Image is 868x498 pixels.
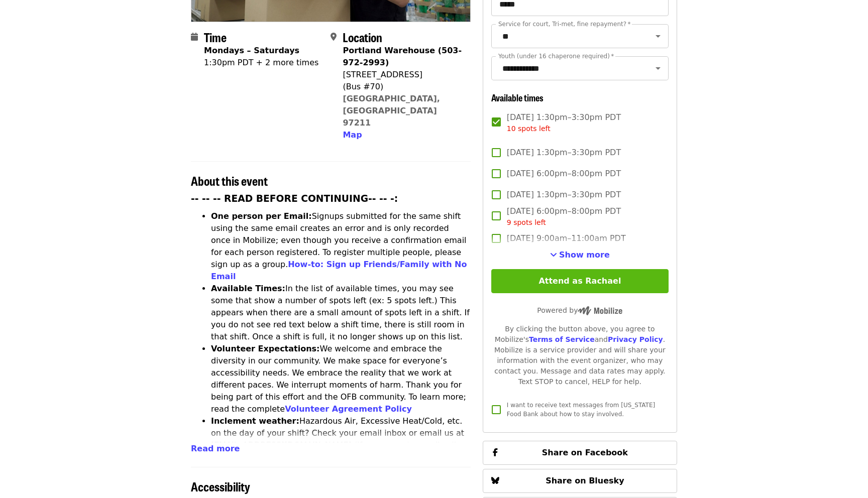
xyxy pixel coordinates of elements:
span: Map [343,130,362,140]
button: Open [651,29,665,43]
button: See more timeslots [550,249,610,261]
span: [DATE] 1:30pm–3:30pm PDT [507,147,621,159]
strong: Portland Warehouse (503-972-2993) [343,46,462,67]
li: In the list of available times, you may see some that show a number of spots left (ex: 5 spots le... [211,283,471,343]
div: 1:30pm PDT + 2 more times [204,57,318,69]
span: Share on Facebook [542,448,628,457]
span: [DATE] 1:30pm–3:30pm PDT [507,111,621,134]
li: Hazardous Air, Excessive Heat/Cold, etc. on the day of your shift? Check your email inbox or emai... [211,415,471,475]
i: map-marker-alt icon [331,32,337,42]
span: Available times [491,91,544,104]
a: Privacy Policy [608,335,663,343]
button: Read more [191,443,240,455]
span: 10 spots left [507,125,551,133]
span: Time [204,28,227,46]
a: Terms of Service [529,335,595,343]
i: calendar icon [191,32,198,42]
span: Show more [559,250,610,260]
a: Volunteer Agreement Policy [285,404,412,414]
a: How-to: Sign up Friends/Family with No Email [211,260,467,281]
span: Read more [191,444,240,453]
strong: Available Times: [211,284,285,293]
label: Service for court, Tri-met, fine repayment? [498,21,631,27]
div: By clicking the button above, you agree to Mobilize's and . Mobilize is a service provider and wi... [491,324,669,387]
span: [DATE] 6:00pm–8:00pm PDT [507,168,621,180]
span: Accessibility [191,477,250,495]
strong: Inclement weather: [211,416,299,426]
label: Youth (under 16 chaperone required) [498,53,614,59]
div: (Bus #70) [343,81,462,93]
span: [DATE] 1:30pm–3:30pm PDT [507,189,621,201]
button: Attend as Rachael [491,269,669,293]
span: Share on Bluesky [546,476,624,485]
strong: Volunteer Expectations: [211,344,320,353]
button: Map [343,129,362,141]
button: Open [651,61,665,75]
a: [GEOGRAPHIC_DATA], [GEOGRAPHIC_DATA] 97211 [343,94,440,128]
li: Signups submitted for the same shift using the same email creates an error and is only recorded o... [211,210,471,283]
strong: Mondays – Saturdays [204,46,299,55]
strong: -- -- -- READ BEFORE CONTINUING-- -- -: [191,193,398,204]
strong: One person per Email: [211,211,312,221]
li: We welcome and embrace the diversity in our community. We make space for everyone’s accessibility... [211,343,471,415]
span: Location [343,28,382,46]
span: 9 spots left [507,218,546,226]
span: [DATE] 6:00pm–8:00pm PDT [507,205,621,228]
img: Powered by Mobilize [578,306,622,315]
div: [STREET_ADDRESS] [343,69,462,81]
span: Powered by [537,306,622,314]
span: About this event [191,172,268,189]
span: [DATE] 9:00am–11:00am PDT [507,232,626,244]
button: Share on Facebook [483,441,677,465]
span: I want to receive text messages from [US_STATE] Food Bank about how to stay involved. [507,402,655,418]
button: Share on Bluesky [483,469,677,493]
